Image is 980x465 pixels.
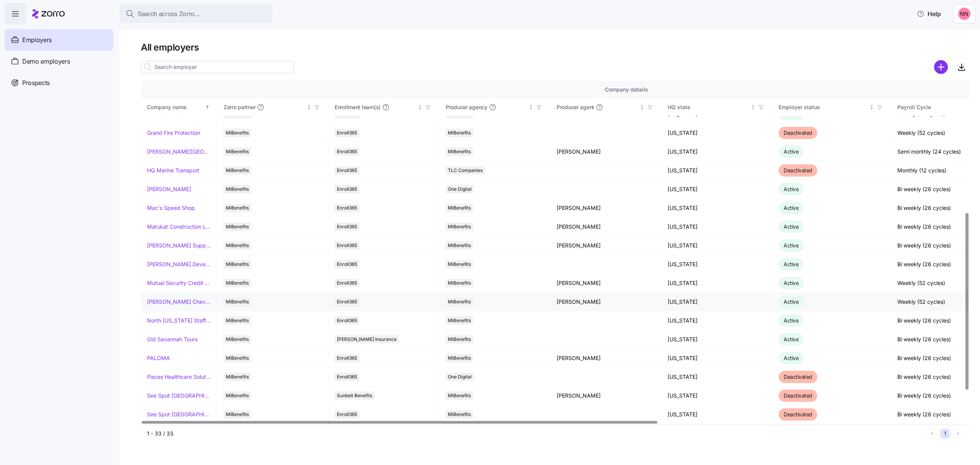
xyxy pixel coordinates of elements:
[417,105,423,110] div: Not sorted
[138,9,200,19] span: Search across Zorro...
[661,349,773,368] td: [US_STATE]
[226,185,249,193] span: MiBenefits
[897,103,978,111] div: Payroll Cycle
[147,103,204,111] div: Company name
[784,186,799,192] span: Active
[119,5,273,23] button: Search across Zorro...
[448,129,471,137] span: MiBenefits
[661,405,773,424] td: [US_STATE]
[226,204,249,212] span: MiBenefits
[22,57,70,66] span: Demo employers
[226,373,249,381] span: MiBenefits
[661,293,773,311] td: [US_STATE]
[550,199,661,218] td: [PERSON_NAME]
[147,411,211,418] a: See Spot [GEOGRAPHIC_DATA]
[337,279,357,287] span: Enroll365
[773,98,891,116] th: Employer statusNot sorted
[550,142,661,161] td: [PERSON_NAME]
[147,148,211,156] a: [PERSON_NAME][GEOGRAPHIC_DATA][DEMOGRAPHIC_DATA]
[337,391,372,400] span: Sunbelt Benefits
[448,298,471,306] span: MiBenefits
[550,236,661,255] td: [PERSON_NAME]
[226,129,249,137] span: MiBenefits
[448,223,471,231] span: MiBenefits
[661,368,773,386] td: [US_STATE]
[226,391,249,400] span: MiBenefits
[226,298,249,306] span: MiBenefits
[784,280,799,286] span: Active
[217,98,328,116] th: Zorro partnerNot sorted
[147,223,211,231] a: Matukat Construction LLC
[661,330,773,349] td: [US_STATE]
[337,410,357,419] span: Enroll365
[448,166,483,175] span: TLC Companies
[550,218,661,236] td: [PERSON_NAME]
[784,336,799,342] span: Active
[661,98,773,116] th: HQ stateNot sorted
[661,274,773,293] td: [US_STATE]
[661,218,773,236] td: [US_STATE]
[639,105,645,110] div: Not sorted
[337,204,357,212] span: Enroll365
[22,35,52,45] span: Employers
[226,260,249,269] span: MiBenefits
[337,335,397,344] span: [PERSON_NAME] Insurance
[337,373,357,381] span: Enroll365
[147,354,170,362] a: PALOMA
[147,317,211,324] a: North [US_STATE] Staffing
[953,429,963,439] button: Next page
[550,386,661,405] td: [PERSON_NAME]
[141,61,294,73] input: Search employer
[784,148,799,155] span: Active
[337,316,357,325] span: Enroll365
[661,180,773,199] td: [US_STATE]
[448,260,471,269] span: MiBenefits
[750,105,756,110] div: Not sorted
[528,105,534,110] div: Not sorted
[784,129,812,136] span: Deactivated
[550,349,661,368] td: [PERSON_NAME]
[5,72,113,93] a: Prospects
[917,9,941,18] span: Help
[448,373,472,381] span: One Digital
[205,105,210,110] div: Sorted ascending
[306,105,312,110] div: Not sorted
[661,386,773,405] td: [US_STATE]
[337,147,357,156] span: Enroll365
[668,103,749,111] div: HQ state
[869,105,874,110] div: Not sorted
[448,335,471,344] span: MiBenefits
[661,255,773,274] td: [US_STATE]
[958,8,970,20] img: 37cb906d10cb440dd1cb011682786431
[911,6,947,21] button: Help
[226,147,249,156] span: MiBenefits
[328,98,439,116] th: Enrollment team(s)Not sorted
[784,261,799,267] span: Active
[226,354,249,362] span: MiBenefits
[147,185,191,193] a: [PERSON_NAME]
[550,293,661,311] td: [PERSON_NAME]
[784,317,799,324] span: Active
[448,391,471,400] span: MiBenefits
[337,354,357,362] span: Enroll365
[147,373,211,381] a: Pisces Healthcare Solutions
[226,410,249,419] span: MiBenefits
[927,429,937,439] button: Previous page
[226,223,249,231] span: MiBenefits
[784,373,812,380] span: Deactivated
[784,111,799,117] span: Active
[337,166,357,175] span: Enroll365
[147,129,200,137] a: Grand Fire Protection
[448,410,471,419] span: MiBenefits
[335,103,381,111] span: Enrollment team(s)
[147,260,211,268] a: [PERSON_NAME] Development Corporation
[5,51,113,72] a: Demo employers
[661,199,773,218] td: [US_STATE]
[784,223,799,230] span: Active
[337,185,357,193] span: Enroll365
[226,241,249,250] span: MiBenefits
[550,98,661,116] th: Producer agentNot sorted
[337,223,357,231] span: Enroll365
[147,242,211,249] a: [PERSON_NAME] Supply Company
[784,411,812,418] span: Deactivated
